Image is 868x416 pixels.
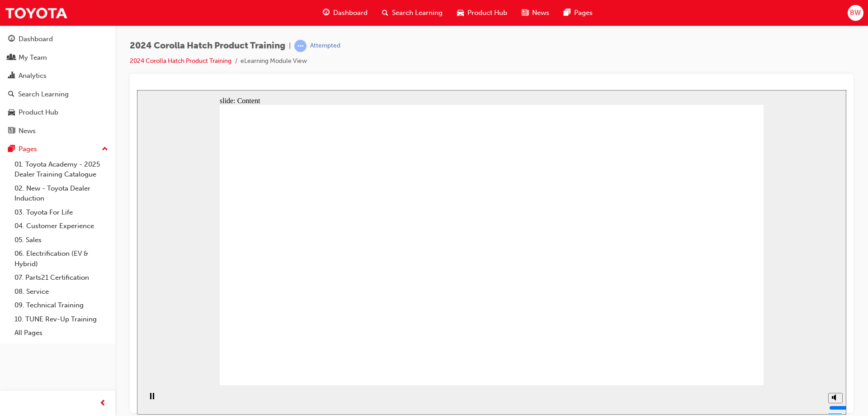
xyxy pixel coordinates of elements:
a: 2024 Corolla Hatch Product Training [130,57,231,65]
span: | [289,41,291,51]
input: volume [692,314,750,321]
div: playback controls [5,295,20,325]
a: Search Learning [4,86,112,103]
button: BW [848,5,863,21]
a: 06. Electrification (EV & Hybrid) [11,247,112,271]
span: Pages [574,8,593,18]
span: news-icon [8,127,15,135]
button: Pages [4,141,112,158]
div: Product Hub [19,107,58,118]
a: 02. New - Toyota Dealer Induction [11,182,112,206]
span: Search Learning [392,8,443,18]
a: 07. Parts21 Certification [11,271,112,285]
span: people-icon [8,54,15,62]
span: car-icon [8,109,15,117]
div: Search Learning [18,89,69,100]
div: News [19,126,36,136]
button: Pause (Ctrl+Alt+P) [5,302,20,318]
button: DashboardMy TeamAnalyticsSearch LearningProduct HubNews [4,29,112,141]
span: chart-icon [8,72,15,80]
span: learningRecordVerb_ATTEMPT-icon [294,40,307,52]
span: news-icon [522,7,528,19]
a: 04. Customer Experience [11,219,112,233]
span: Dashboard [333,8,368,18]
div: Dashboard [19,34,53,44]
a: guage-iconDashboard [316,4,375,22]
span: Product Hub [467,8,507,18]
a: news-iconNews [514,4,557,22]
span: search-icon [382,7,388,19]
span: guage-icon [8,35,15,43]
a: 05. Sales [11,233,112,247]
a: 08. Service [11,285,112,299]
div: misc controls [687,295,705,325]
li: eLearning Module View [241,56,307,67]
span: guage-icon [323,7,330,19]
a: Dashboard [4,31,112,48]
span: car-icon [457,7,464,19]
a: 09. Technical Training [11,298,112,312]
a: 10. TUNE Rev-Up Training [11,312,112,326]
span: 2024 Corolla Hatch Product Training [130,41,285,51]
span: News [532,8,549,18]
span: pages-icon [564,7,571,19]
img: Trak [5,3,68,23]
span: search-icon [8,91,14,99]
a: 03. Toyota For Life [11,206,112,220]
span: BW [850,8,861,18]
a: 01. Toyota Academy - 2025 Dealer Training Catalogue [11,158,112,182]
a: car-iconProduct Hub [450,4,514,22]
div: Analytics [19,71,47,81]
span: up-icon [102,143,108,155]
button: Mute (Ctrl+Alt+M) [691,303,706,313]
a: Product Hub [4,104,112,121]
div: Attempted [310,42,340,50]
span: prev-icon [99,398,106,409]
a: search-iconSearch Learning [375,4,450,22]
div: My Team [19,53,47,63]
a: News [4,123,112,139]
a: My Team [4,49,112,66]
a: pages-iconPages [557,4,600,22]
a: All Pages [11,326,112,340]
div: Pages [19,144,37,154]
a: Analytics [4,67,112,84]
span: pages-icon [8,145,15,153]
